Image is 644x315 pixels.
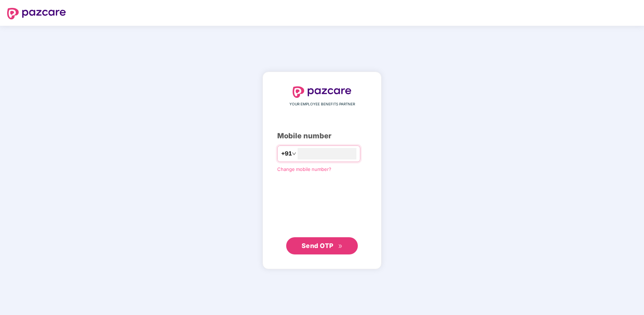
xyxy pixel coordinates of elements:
a: Change mobile number? [277,166,331,172]
button: Send OTPdouble-right [286,237,358,254]
span: Send OTP [302,242,333,249]
span: +91 [281,149,292,158]
span: down [292,152,296,156]
div: Mobile number [277,130,367,142]
img: logo [293,86,351,98]
span: double-right [338,244,343,249]
img: logo [7,8,66,19]
span: YOUR EMPLOYEE BENEFITS PARTNER [289,101,355,107]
